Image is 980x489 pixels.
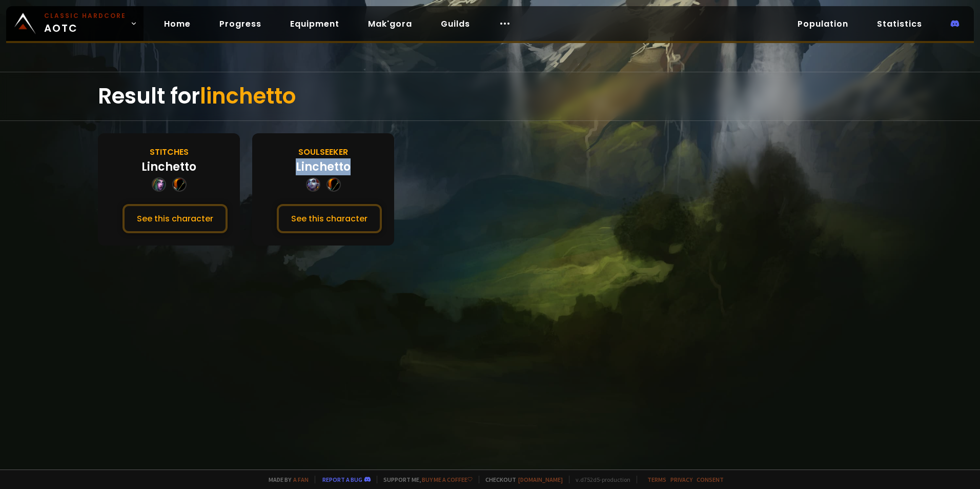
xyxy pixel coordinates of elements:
[377,476,473,483] span: Support me,
[789,13,856,34] a: Population
[44,11,126,36] span: AOTC
[697,476,724,483] a: Consent
[298,146,348,158] div: Soulseeker
[150,146,189,158] div: Stitches
[282,13,348,34] a: Equipment
[141,158,196,175] div: Linchetto
[277,204,382,233] button: See this character
[670,476,692,483] a: Privacy
[479,476,563,483] span: Checkout
[6,6,144,41] a: Classic HardcoreAOTC
[200,81,296,111] span: linchetto
[433,13,478,34] a: Guilds
[422,476,473,483] a: Buy me a coffee
[262,476,309,483] span: Made by
[322,476,362,483] a: Report a bug
[156,13,199,34] a: Home
[518,476,563,483] a: [DOMAIN_NAME]
[360,13,420,34] a: Mak'gora
[211,13,270,34] a: Progress
[569,476,630,483] span: v. d752d5 - production
[647,476,666,483] a: Terms
[122,204,228,233] button: See this character
[296,158,351,175] div: Linchetto
[44,11,126,21] small: Classic Hardcore
[293,476,309,483] a: a fan
[98,72,882,120] div: Result for
[869,13,930,34] a: Statistics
